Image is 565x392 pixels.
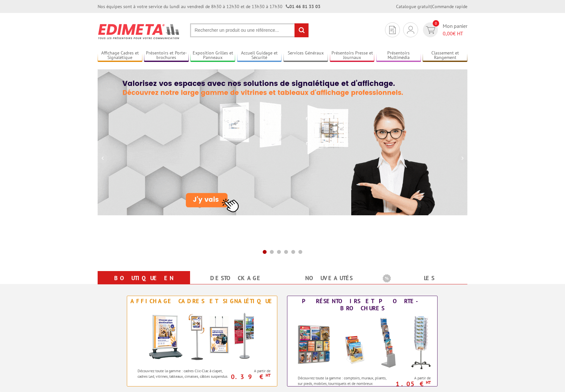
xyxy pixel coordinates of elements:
a: nouveautés [290,272,367,284]
img: devis rapide [426,26,435,34]
a: Affichage Cadres et Signalétique [98,50,142,61]
sup: HT [426,380,431,385]
a: Présentoirs Multimédia [376,50,421,61]
div: | [396,3,467,10]
span: € HT [443,30,467,37]
p: 0.39 € [229,375,270,379]
img: Présentoirs et Porte-brochures [291,314,434,372]
a: Affichage Cadres et Signalétique Affichage Cadres et Signalétique Découvrez toute la gamme : cadr... [127,296,277,386]
a: Présentoirs et Porte-brochures [144,50,189,61]
img: Présentoir, panneau, stand - Edimeta - PLV, affichage, mobilier bureau, entreprise [98,19,180,43]
a: Commande rapide [432,4,467,9]
div: Nos équipes sont à votre service du lundi au vendredi de 8h30 à 12h30 et de 13h30 à 17h30 [98,3,320,10]
a: Accueil Guidage et Sécurité [237,50,282,61]
p: 1.05 € [389,382,431,386]
img: devis rapide [389,26,396,34]
a: Services Généraux [283,50,328,61]
p: Découvrez toute la gamme : comptoirs, muraux, pliants, sur pieds, mobiles, tourniquets et de nomb... [298,375,390,392]
sup: HT [266,373,270,378]
a: Classement et Rangement [423,50,467,61]
strong: 01 46 81 33 03 [286,4,320,9]
a: Les promotions [383,272,460,296]
span: 0,00 [443,30,453,37]
input: Rechercher un produit ou une référence... [190,23,309,37]
a: Présentoirs Presse et Journaux [330,50,375,61]
span: 0 [433,20,439,27]
div: Présentoirs et Porte-brochures [289,298,436,312]
div: Affichage Cadres et Signalétique [129,298,275,305]
a: Boutique en ligne [105,272,182,296]
b: Les promotions [383,272,464,285]
input: rechercher [295,23,308,37]
a: Présentoirs et Porte-brochures Présentoirs et Porte-brochures Découvrez toute la gamme : comptoir... [287,296,438,386]
p: Découvrez toute la gamme : cadres Clic-Clac à clapet, cadres Led, vitrines, tableaux, cimaises, c... [138,368,230,379]
a: Destockage [198,272,275,284]
img: Affichage Cadres et Signalétique [142,306,262,365]
img: devis rapide [407,26,414,34]
a: Exposition Grilles et Panneaux [190,50,235,61]
a: Catalogue gratuit [396,4,431,9]
span: Mon panier [443,22,467,37]
span: A partir de [392,375,431,381]
a: devis rapide 0 Mon panier 0,00€ HT [421,22,467,37]
span: A partir de [232,368,270,374]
